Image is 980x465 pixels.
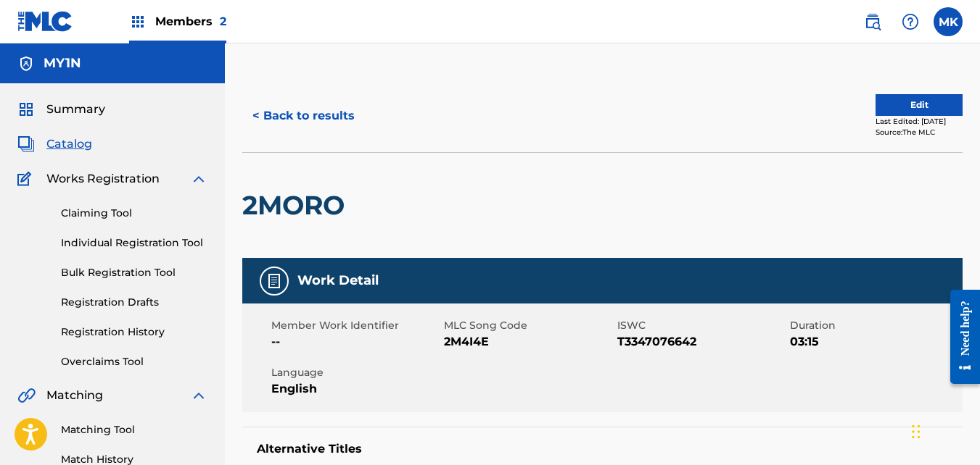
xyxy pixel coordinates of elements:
span: Catalog [46,135,92,153]
img: Top Rightsholders [129,13,147,30]
img: help [902,13,919,30]
a: SummarySummary [17,101,105,118]
h2: 2MORO [242,189,352,222]
a: Registration History [61,324,207,340]
div: Source: The MLC [876,127,963,138]
span: Members [155,13,226,30]
a: Individual Registration Tool [61,235,207,251]
img: search [864,13,881,30]
span: Summary [46,101,105,118]
span: -- [271,333,440,351]
span: 03:15 [790,333,959,351]
a: Matching Tool [61,422,207,437]
div: User Menu [934,7,963,36]
a: CatalogCatalog [17,135,92,153]
h5: MY1N [44,55,81,72]
span: Works Registration [46,170,160,188]
h5: Alternative Titles [257,442,948,456]
h5: Work Detail [297,272,379,289]
span: Matching [46,387,103,404]
a: Bulk Registration Tool [61,265,207,280]
div: Last Edited: [DATE] [876,116,963,127]
a: Public Search [858,7,887,36]
button: < Back to results [242,98,365,134]
span: T3347076642 [617,333,786,351]
img: Works Registration [17,170,36,188]
div: Help [896,7,925,36]
img: Accounts [17,55,35,72]
span: ISWC [617,318,786,333]
span: English [271,380,440,398]
span: Language [271,365,440,380]
img: expand [190,170,207,188]
img: Summary [17,101,35,118]
span: Duration [790,318,959,333]
iframe: Resource Center [939,278,980,395]
a: Overclaims Tool [61,354,207,369]
button: Edit [876,94,963,116]
span: 2M4I4E [444,333,613,351]
a: Claiming Tool [61,206,207,221]
div: Drag [912,410,921,453]
img: Catalog [17,135,35,153]
img: Work Detail [265,272,283,290]
a: Registration Drafts [61,295,207,310]
span: MLC Song Code [444,318,613,333]
span: Member Work Identifier [271,318,440,333]
img: expand [190,387,207,404]
img: Matching [17,387,36,404]
iframe: Chat Widget [907,395,980,465]
img: MLC Logo [17,11,73,32]
span: 2 [220,14,226,28]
